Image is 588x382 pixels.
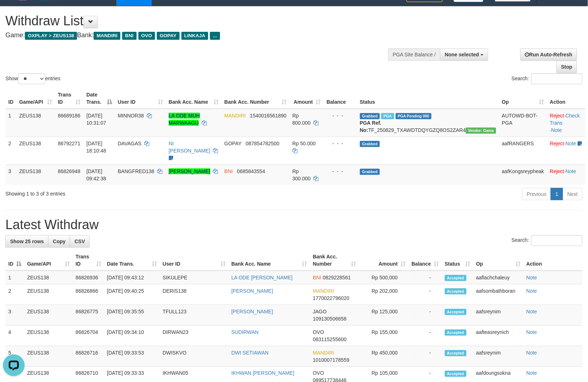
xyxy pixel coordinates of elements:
[104,250,160,271] th: Date Trans.: activate to sort column ascending
[473,346,524,367] td: aafsreynim
[16,109,55,137] td: ZEUS138
[396,113,432,119] span: PGA Pending
[160,284,228,305] td: DERIS138
[5,109,16,137] td: 1
[409,326,442,346] td: -
[499,137,547,164] td: aafRANGERS
[527,370,537,376] a: Note
[357,109,499,137] td: TF_250829_TXAWDTDQYGZQ8OS2ZAR4
[445,371,467,377] span: Accepted
[83,88,115,109] th: Date Trans.: activate to sort column descending
[547,137,585,164] td: ·
[524,250,583,271] th: Action
[499,88,547,109] th: Op: activate to sort column ascending
[16,137,55,164] td: ZEUS138
[18,73,45,84] select: Showentries
[473,250,524,271] th: Op: activate to sort column ascending
[409,305,442,326] td: -
[360,141,380,147] span: Grabbed
[104,346,160,367] td: [DATE] 09:33:53
[323,275,351,280] span: Copy 0829228561 to clipboard
[5,164,16,185] td: 3
[118,113,144,119] span: MINNOR38
[160,346,228,367] td: DWISKVO
[313,316,347,322] span: Copy 109130506658 to clipboard
[118,141,142,146] span: DAVAGAS
[160,271,228,284] td: SIKULEPE
[5,326,24,346] td: 4
[499,164,547,185] td: aafKongsreypheak
[359,284,408,305] td: Rp 202,000
[359,250,408,271] th: Amount: activate to sort column ascending
[381,113,394,119] span: Marked by aafkaynarin
[24,326,73,346] td: ZEUS138
[160,326,228,346] td: DIRWAN23
[5,137,16,164] td: 2
[122,32,136,40] span: BNI
[181,32,209,40] span: LINKAJA
[409,271,442,284] td: -
[512,235,583,246] label: Search:
[473,284,524,305] td: aafsombathboran
[313,370,324,376] span: OVO
[5,271,24,284] td: 1
[473,271,524,284] td: aaflachchaleuy
[24,250,73,271] th: Game/API: activate to sort column ascending
[445,288,467,295] span: Accepted
[566,141,576,146] a: Note
[466,128,496,134] span: Vendor URL: https://trx31.1velocity.biz
[115,88,166,109] th: User ID: activate to sort column ascending
[231,288,273,294] a: [PERSON_NAME]
[55,88,83,109] th: Trans ID: activate to sort column ascending
[520,48,577,61] a: Run Auto-Refresh
[473,326,524,346] td: aafteasreynich
[388,48,440,61] div: PGA Site Balance /
[16,164,55,185] td: ZEUS138
[527,275,537,280] a: Note
[160,250,228,271] th: User ID: activate to sort column ascending
[324,88,357,109] th: Balance
[231,370,295,376] a: IKHWAN [PERSON_NAME]
[360,120,382,133] b: PGA Ref. No:
[527,329,537,335] a: Note
[118,168,154,174] span: BANGFRED138
[313,357,349,363] span: Copy 1010007178559 to clipboard
[10,239,44,244] span: Show 25 rows
[246,141,279,146] span: Copy 087854782500 to clipboard
[24,284,73,305] td: ZEUS138
[224,113,246,119] span: MANDIRI
[313,295,349,301] span: Copy 1770022796020 to clipboard
[5,187,240,197] div: Showing 1 to 3 of 3 entries
[409,346,442,367] td: -
[5,88,16,109] th: ID
[3,3,25,25] button: Open LiveChat chat widget
[166,88,222,109] th: Bank Acc. Name: activate to sort column ascending
[48,235,70,248] a: Copy
[445,275,467,281] span: Accepted
[138,32,155,40] span: OVO
[169,168,210,174] a: [PERSON_NAME]
[313,288,334,294] span: MANDIRI
[73,250,104,271] th: Trans ID: activate to sort column ascending
[224,141,241,146] span: GOPAY
[547,164,585,185] td: ·
[5,14,385,28] h1: Withdraw List
[160,305,228,326] td: TFULL123
[313,350,334,356] span: MANDIRI
[327,140,354,147] div: - - -
[409,284,442,305] td: -
[359,305,408,326] td: Rp 125,000
[473,305,524,326] td: aafsreynim
[5,32,385,39] h4: Game: Bank:
[5,250,24,271] th: ID: activate to sort column descending
[94,32,120,40] span: MANDIRI
[327,112,354,119] div: - - -
[313,336,347,342] span: Copy 083115255600 to clipboard
[360,113,380,119] span: Grabbed
[74,239,85,244] span: CSV
[16,88,55,109] th: Game/API: activate to sort column ascending
[550,168,565,174] a: Reject
[527,288,537,294] a: Note
[442,250,473,271] th: Status: activate to sort column ascending
[5,284,24,305] td: 2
